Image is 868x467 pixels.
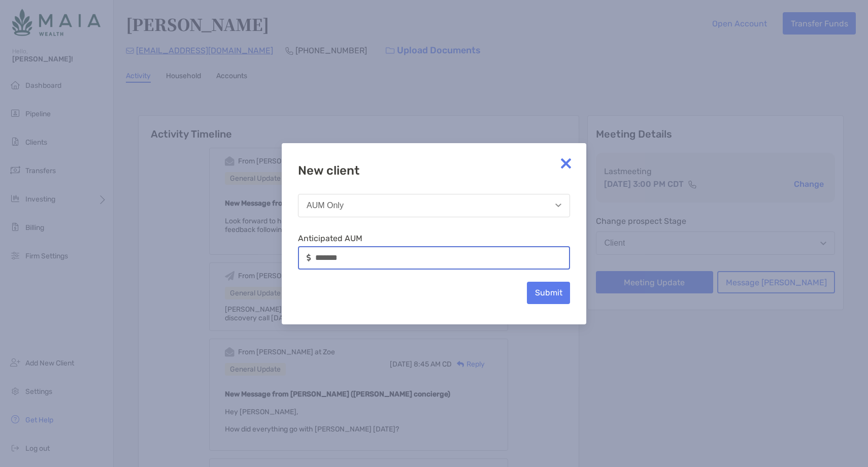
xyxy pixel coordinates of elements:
[556,153,576,174] img: close modal icon
[527,282,570,304] button: Submit
[298,194,570,217] button: AUM Only
[307,254,311,261] img: input icon
[307,201,344,210] div: AUM Only
[555,204,561,207] img: Open dropdown arrow
[298,163,359,178] h6: New client
[298,233,570,243] label: Anticipated AUM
